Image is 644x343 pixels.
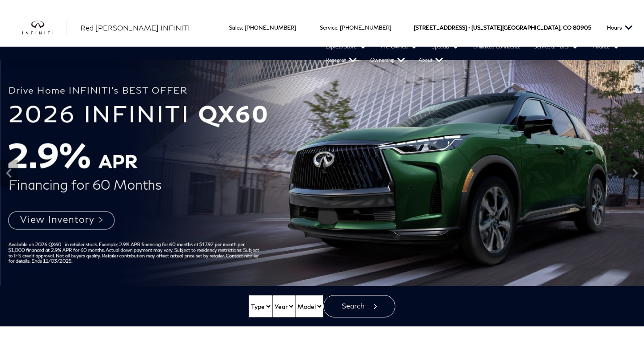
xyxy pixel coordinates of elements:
[563,9,572,47] span: CO
[471,9,562,47] span: [US_STATE][GEOGRAPHIC_DATA],
[242,24,243,31] span: :
[337,24,339,31] span: :
[466,40,527,53] a: Unlimited Confidence
[22,21,67,35] a: infiniti
[340,24,391,31] a: [PHONE_NUMBER]
[245,24,296,31] a: [PHONE_NUMBER]
[374,40,425,53] a: Pre-Owned
[9,40,644,67] nav: Main Navigation
[319,53,364,67] a: Research
[295,295,323,317] select: Vehicle Model
[573,9,591,47] span: 80905
[80,22,190,33] a: Red [PERSON_NAME] INFINITI
[425,40,466,53] a: Specials
[412,53,450,67] a: About
[602,9,637,47] button: Open the hours dropdown
[364,53,412,67] a: Ownership
[229,24,242,31] span: Sales
[272,295,295,317] select: Vehicle Year
[319,40,374,53] a: Express Store
[323,295,395,317] button: Search
[80,23,190,32] span: Red [PERSON_NAME] INFINITI
[320,24,337,31] span: Service
[22,21,67,35] img: INFINITI
[249,295,272,317] select: Vehicle Type
[414,9,470,47] span: [STREET_ADDRESS] •
[414,24,591,31] a: [STREET_ADDRESS] • [US_STATE][GEOGRAPHIC_DATA], CO 80905
[527,40,586,53] a: Service & Parts
[586,40,627,53] a: Finance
